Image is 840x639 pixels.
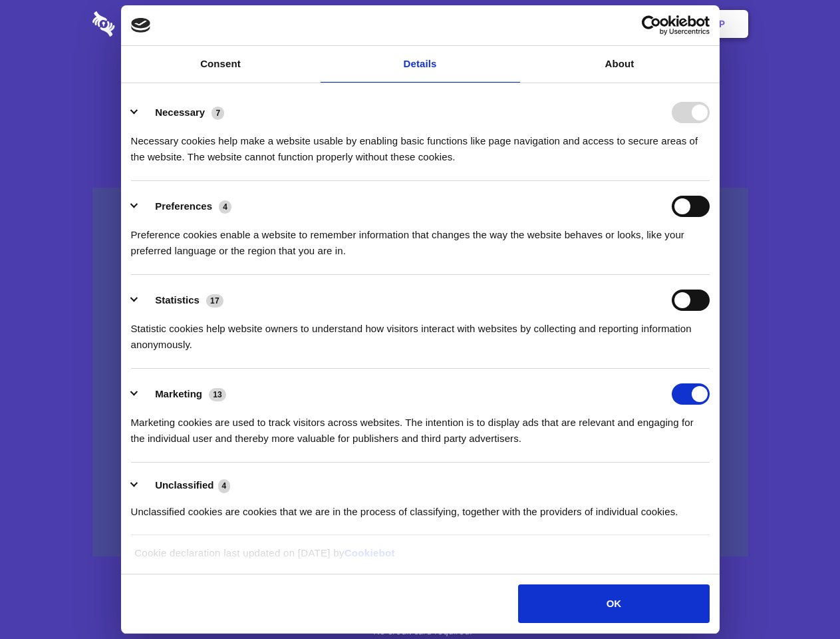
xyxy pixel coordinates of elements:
a: About [520,46,720,83]
a: Usercentrics Cookiebot - opens in a new window [593,15,710,35]
div: Preference cookies enable a website to remember information that changes the way the website beha... [131,217,710,259]
a: Consent [121,46,321,83]
span: 13 [209,388,226,401]
button: Preferences (4) [131,196,240,217]
h4: Auto-redaction of sensitive data, encrypted data sharing and self-destructing private chats. Shar... [92,121,748,165]
a: Pricing [390,3,448,45]
h1: Eliminate Slack Data Loss. [92,60,748,108]
div: Statistic cookies help website owners to understand how visitors interact with websites by collec... [131,311,710,353]
button: Statistics (17) [131,290,232,311]
span: 7 [211,106,224,120]
span: 17 [206,294,223,308]
label: Statistics [155,294,200,306]
a: Cookiebot [345,547,395,558]
a: Login [603,3,661,45]
a: Details [321,46,520,83]
label: Preferences [155,200,212,212]
span: 4 [218,479,231,493]
iframe: Drift Widget Chat Controller [773,572,824,623]
label: Marketing [155,388,202,399]
button: OK [518,584,709,623]
div: Unclassified cookies are cookies that we are in the process of classifying, together with the pro... [131,494,710,520]
button: Marketing (13) [131,383,235,405]
label: Necessary [155,106,205,118]
div: Necessary cookies help make a website usable by enabling basic functions like page navigation and... [131,123,710,165]
button: Necessary (7) [131,102,233,123]
div: Marketing cookies are used to track visitors across websites. The intention is to display ads tha... [131,405,710,447]
div: Cookie declaration last updated on [DATE] by [124,545,716,571]
img: logo-wordmark-white-trans-d4663122ce5f474addd5e946df7df03e33cb6a1c49d2221995e7729f52c070b2.svg [92,11,206,37]
a: Wistia video thumbnail [92,188,748,557]
img: logo [131,18,151,33]
a: Contact [539,3,601,45]
span: 4 [219,200,231,214]
button: Unclassified (4) [131,477,239,494]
